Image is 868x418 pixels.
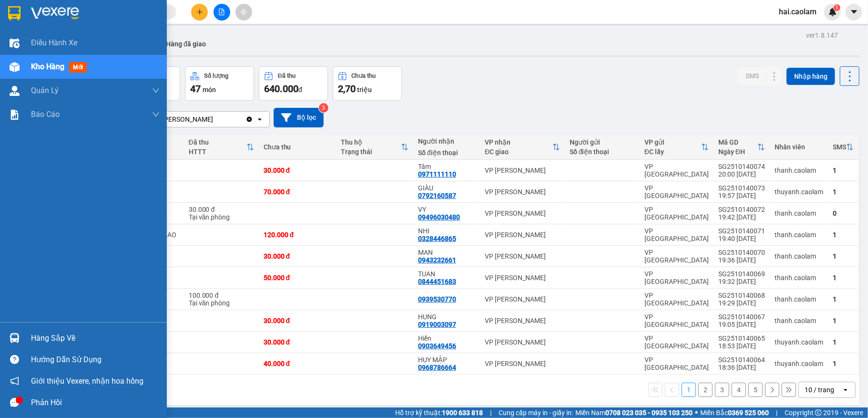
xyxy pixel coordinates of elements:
[718,148,757,156] div: Ngày ĐH
[31,331,160,345] div: Hàng sắp về
[336,135,413,160] th: Toggle SortBy
[256,115,264,123] svg: open
[189,138,246,146] div: Đã thu
[10,38,20,48] img: warehouse-icon
[485,252,560,260] div: VP [PERSON_NAME]
[418,235,456,242] div: 0328446865
[846,4,862,21] button: caret-down
[775,360,823,367] div: thuyanh.caolam
[158,32,214,55] button: Hàng đã giao
[204,73,228,79] div: Số lượng
[718,342,765,350] div: 18:53 [DATE]
[570,148,635,156] div: Số điện thoại
[319,103,328,113] sup: 3
[189,213,254,221] div: Tại văn phòng
[786,68,835,85] button: Nhập hàng
[833,143,846,151] div: SMS
[10,376,19,386] span: notification
[218,9,225,15] span: file-add
[485,274,560,282] div: VP [PERSON_NAME]
[718,270,765,278] div: SG2510140069
[834,4,840,11] sup: 1
[214,115,215,124] input: Selected VP Phan Thiết.
[418,170,456,178] div: 0971111110
[485,338,560,346] div: VP [PERSON_NAME]
[605,409,693,417] strong: 0708 023 035 - 0935 103 250
[485,360,560,367] div: VP [PERSON_NAME]
[418,364,456,371] div: 0968786664
[418,149,475,157] div: Số điện thoại
[298,86,302,94] span: đ
[418,278,456,285] div: 0844451683
[485,148,552,156] div: ĐC giao
[418,342,456,350] div: 0903649456
[485,231,560,239] div: VP [PERSON_NAME]
[775,143,823,151] div: Nhân viên
[815,409,822,416] span: copyright
[264,231,331,239] div: 120.000 đ
[640,135,714,160] th: Toggle SortBy
[771,6,824,18] span: hai.caolam
[10,62,20,72] img: warehouse-icon
[775,167,823,174] div: thanh.caolam
[31,108,60,120] span: Báo cáo
[264,338,331,346] div: 30.000 đ
[575,408,693,418] span: Miền Nam
[644,313,709,328] div: VP [GEOGRAPHIC_DATA]
[748,383,763,397] button: 5
[718,249,765,256] div: SG2510140070
[214,4,230,21] button: file-add
[714,135,770,160] th: Toggle SortBy
[264,188,331,196] div: 70.000 đ
[644,356,709,371] div: VP [GEOGRAPHIC_DATA]
[718,227,765,235] div: SG2510140071
[718,213,765,221] div: 19:42 [DATE]
[718,192,765,199] div: 19:57 [DATE]
[775,317,823,324] div: thanh.caolam
[682,383,696,397] button: 1
[644,334,709,350] div: VP [GEOGRAPHIC_DATA]
[264,143,331,151] div: Chưa thu
[264,83,298,94] span: 640.000
[775,209,823,217] div: thanh.caolam
[31,353,160,367] div: Hướng dẫn sử dụng
[715,383,729,397] button: 3
[191,4,208,21] button: plus
[718,138,757,146] div: Mã GD
[274,108,324,127] button: Bộ lọc
[718,163,765,170] div: SG2510140074
[775,231,823,239] div: thanh.caolam
[418,313,475,321] div: HUNG
[189,206,254,213] div: 30.000 đ
[695,411,698,415] span: ⚪️
[31,37,77,49] span: Điều hành xe
[31,396,160,410] div: Phản hồi
[485,295,560,303] div: VP [PERSON_NAME]
[418,192,456,199] div: 0792160587
[485,138,552,146] div: VP nhận
[341,138,401,146] div: Thu hộ
[185,66,254,101] button: Số lượng47món
[240,9,247,15] span: aim
[418,184,475,192] div: GIÀU
[485,167,560,174] div: VP [PERSON_NAME]
[10,86,20,96] img: warehouse-icon
[644,270,709,285] div: VP [GEOGRAPHIC_DATA]
[644,184,709,199] div: VP [GEOGRAPHIC_DATA]
[833,295,854,303] div: 1
[828,8,837,16] img: icon-new-feature
[338,83,356,94] span: 2,70
[31,84,59,96] span: Quản Lý
[644,163,709,178] div: VP [GEOGRAPHIC_DATA]
[418,249,475,256] div: MAN
[485,209,560,217] div: VP [PERSON_NAME]
[833,317,854,324] div: 1
[644,148,701,156] div: ĐC lấy
[190,83,201,94] span: 47
[833,188,854,196] div: 1
[775,274,823,282] div: thanh.caolam
[570,138,635,146] div: Người gửi
[833,231,854,239] div: 1
[806,30,838,41] div: ver 1.8.147
[8,6,20,21] img: logo-vxr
